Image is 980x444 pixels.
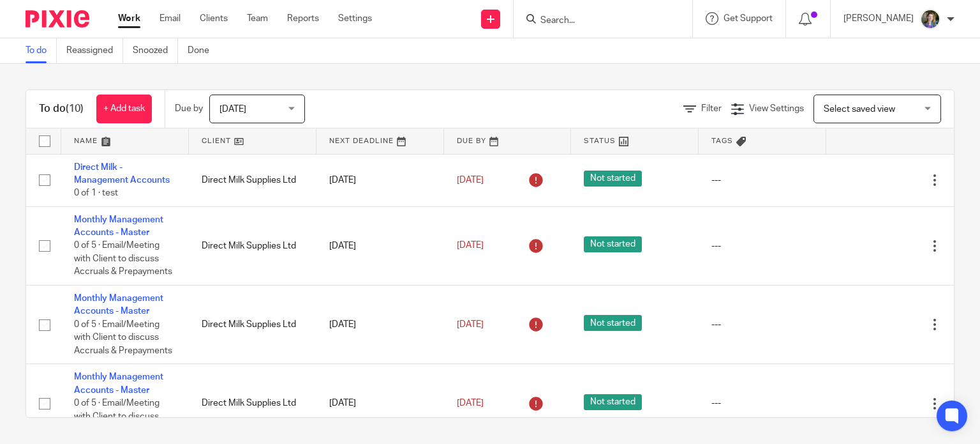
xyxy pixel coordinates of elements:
[189,286,316,364] td: Direct Milk Supplies Ltd
[711,397,813,410] div: ---
[39,102,84,116] h1: To do
[338,12,372,25] a: Settings
[457,399,484,408] span: [DATE]
[584,236,642,252] span: Not started
[316,206,444,285] td: [DATE]
[584,394,642,410] span: Not started
[457,241,484,250] span: [DATE]
[584,315,642,331] span: Not started
[66,103,84,114] span: (10)
[189,364,316,443] td: Direct Milk Supplies Ltd
[711,174,813,187] div: ---
[316,286,444,364] td: [DATE]
[74,241,172,277] span: 0 of 5 · Email/Meeting with Client to discuss Accruals & Prepayments
[96,95,152,123] a: + Add task
[26,10,89,27] img: Pixie
[824,105,895,114] span: Select saved view
[749,104,804,113] span: View Settings
[133,38,178,63] a: Snoozed
[316,154,444,206] td: [DATE]
[26,38,57,63] a: To do
[74,294,163,316] a: Monthly Management Accounts - Master
[175,102,203,115] p: Due by
[74,372,163,394] a: Monthly Management Accounts - Master
[74,163,170,185] a: Direct Milk - Management Accounts
[584,171,642,187] span: Not started
[74,188,118,197] span: 0 of 1 · test
[160,12,181,25] a: Email
[189,206,316,285] td: Direct Milk Supplies Ltd
[287,12,319,25] a: Reports
[711,318,813,331] div: ---
[539,15,654,27] input: Search
[724,14,773,23] span: Get Support
[316,364,444,443] td: [DATE]
[188,38,219,63] a: Done
[118,12,140,25] a: Work
[74,399,172,434] span: 0 of 5 · Email/Meeting with Client to discuss Accruals & Prepayments
[74,215,163,237] a: Monthly Management Accounts - Master
[200,12,228,25] a: Clients
[219,105,246,114] span: [DATE]
[189,154,316,206] td: Direct Milk Supplies Ltd
[74,320,172,355] span: 0 of 5 · Email/Meeting with Client to discuss Accruals & Prepayments
[457,320,484,329] span: [DATE]
[457,176,484,185] span: [DATE]
[701,104,722,113] span: Filter
[711,137,733,144] span: Tags
[247,12,268,25] a: Team
[66,38,123,63] a: Reassigned
[711,240,813,252] div: ---
[843,12,914,25] p: [PERSON_NAME]
[920,9,940,29] img: 1530183611242%20(1).jpg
